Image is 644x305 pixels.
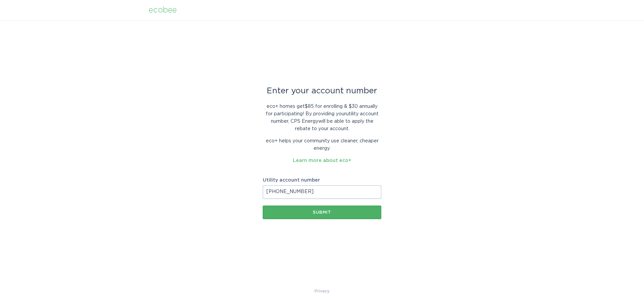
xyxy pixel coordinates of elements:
[266,210,378,214] div: Submit
[293,158,351,163] a: Learn more about eco+
[263,206,381,219] button: Submit
[263,137,381,152] p: eco+ helps your community use cleaner, cheaper energy.
[315,287,329,295] a: Privacy Policy & Terms of Use
[263,87,381,95] div: Enter your account number
[263,103,381,133] p: eco+ homes get $85 for enrolling & $30 annually for participating ! By providing your utility acc...
[263,178,381,183] label: Utility account number
[149,6,177,14] div: ecobee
